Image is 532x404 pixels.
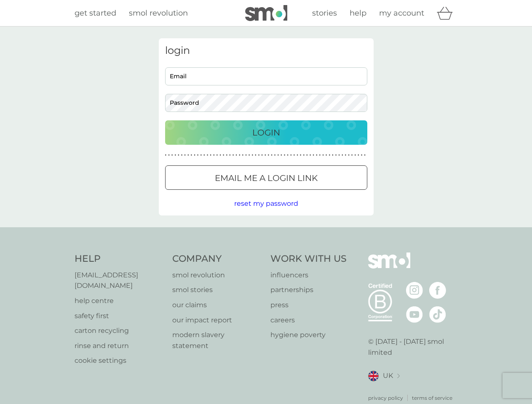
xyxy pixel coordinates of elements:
[75,295,164,306] a: help centre
[379,7,424,19] a: my account
[350,7,366,19] a: help
[354,153,356,157] p: ●
[203,153,205,157] p: ●
[181,153,183,157] p: ●
[310,153,311,157] p: ●
[342,153,343,157] p: ●
[255,153,257,157] p: ●
[165,120,367,145] button: Login
[168,153,170,157] p: ●
[312,8,337,18] span: stories
[270,330,347,340] a: hygiene poverty
[332,153,334,157] p: ●
[329,153,330,157] p: ●
[165,45,367,57] h3: login
[242,153,244,157] p: ●
[294,153,295,157] p: ●
[322,153,324,157] p: ●
[200,153,202,157] p: ●
[172,315,262,326] a: our impact report
[172,330,262,351] a: modern slavery statement
[270,270,347,281] a: influencers
[217,153,218,157] p: ●
[165,153,167,157] p: ●
[270,300,347,311] a: press
[281,153,282,157] p: ●
[345,153,347,157] p: ●
[326,153,327,157] p: ●
[75,7,116,19] a: get started
[210,153,211,157] p: ●
[165,165,367,190] button: Email me a login link
[406,306,423,323] img: visit the smol Youtube page
[234,198,298,209] button: reset my password
[75,270,164,291] a: [EMAIL_ADDRESS][DOMAIN_NAME]
[312,7,337,19] a: stories
[270,315,347,326] p: careers
[397,374,400,378] img: select a new location
[172,284,262,295] a: smol stories
[265,153,266,157] p: ●
[338,153,340,157] p: ●
[252,126,280,139] p: Login
[75,252,164,266] h4: Help
[290,153,292,157] p: ●
[268,153,270,157] p: ●
[368,394,403,402] a: privacy policy
[437,5,458,21] div: basket
[245,5,287,21] img: smol
[303,153,305,157] p: ●
[368,252,410,281] img: smol
[172,300,262,311] a: our claims
[215,171,318,185] p: Email me a login link
[207,153,209,157] p: ●
[75,8,116,18] span: get started
[187,153,189,157] p: ●
[239,153,241,157] p: ●
[219,153,221,157] p: ●
[229,153,231,157] p: ●
[233,153,234,157] p: ●
[270,284,347,295] a: partnerships
[75,311,164,322] a: safety first
[406,282,423,299] img: visit the smol Instagram page
[350,8,366,18] span: help
[412,394,452,402] a: terms of service
[171,153,173,157] p: ●
[235,153,237,157] p: ●
[274,153,276,157] p: ●
[194,153,195,157] p: ●
[245,153,247,157] p: ●
[129,8,188,18] span: smol revolution
[172,270,262,281] a: smol revolution
[129,7,188,19] a: smol revolution
[178,153,179,157] p: ●
[174,153,176,157] p: ●
[335,153,337,157] p: ●
[75,325,164,336] a: carton recycling
[261,153,263,157] p: ●
[429,282,446,299] img: visit the smol Facebook page
[75,355,164,366] p: cookie settings
[358,153,359,157] p: ●
[213,153,215,157] p: ●
[368,336,458,358] p: © [DATE] - [DATE] smol limited
[383,370,393,381] span: UK
[197,153,199,157] p: ●
[361,153,363,157] p: ●
[297,153,298,157] p: ●
[319,153,321,157] p: ●
[348,153,350,157] p: ●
